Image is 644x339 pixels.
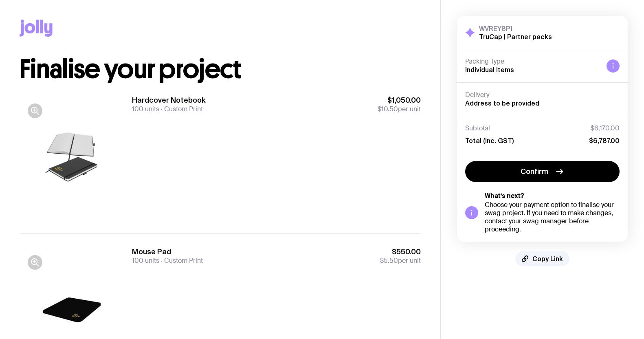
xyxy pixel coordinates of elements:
[132,105,159,113] span: 100 units
[465,161,620,182] button: Confirm
[479,33,552,41] h2: TruCap | Partner packs
[591,124,620,132] span: $6,170.00
[132,247,203,257] h3: Mouse Pad
[465,136,514,145] span: Total (inc. GST)
[20,56,421,82] h1: Finalise your project
[132,256,159,265] span: 100 units
[159,256,203,265] span: Custom Print
[479,24,552,33] h3: WVREY8P1
[132,95,206,105] h3: Hardcover Notebook
[589,136,620,145] span: $6,787.00
[465,57,600,66] h4: Packing Type
[465,124,490,132] span: Subtotal
[465,91,620,99] h4: Delivery
[521,167,548,176] span: Confirm
[465,66,514,73] span: Individual Items
[532,255,563,263] span: Copy Link
[485,201,620,233] div: Choose your payment option to finalise your swag project. If you need to make changes, contact yo...
[465,99,539,107] span: Address to be provided
[378,105,421,113] span: per unit
[159,105,203,113] span: Custom Print
[380,256,398,265] span: $5.50
[378,95,421,105] span: $1,050.00
[380,247,421,257] span: $550.00
[485,192,620,200] h5: What’s next?
[380,257,421,265] span: per unit
[378,105,398,113] span: $10.50
[515,251,569,266] button: Copy Link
